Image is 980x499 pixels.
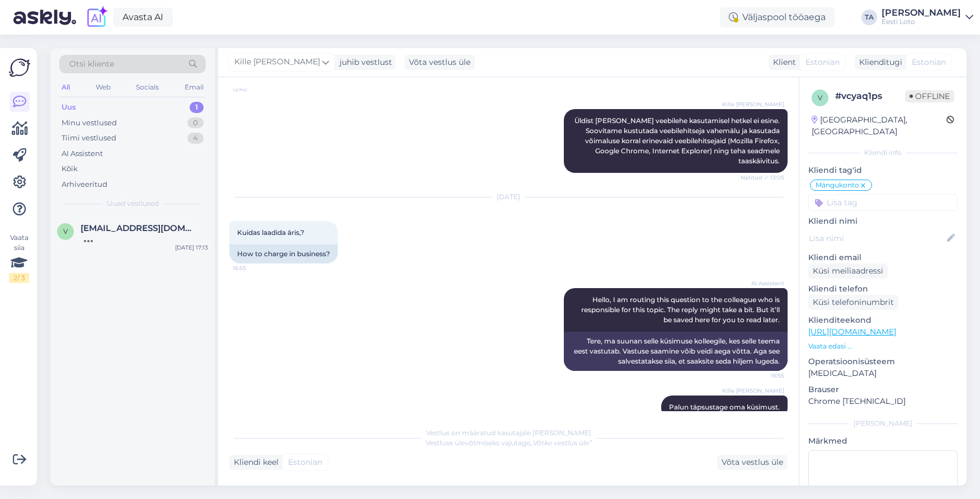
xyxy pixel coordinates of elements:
[742,279,784,288] span: AI Assistent
[808,252,958,263] p: Kliendi email
[809,232,945,244] input: Lisa nimi
[808,435,958,447] p: Märkmed
[229,244,338,263] div: How to charge in business?
[741,173,784,182] span: Nähtud ✓ 13:05
[818,93,822,102] span: v
[808,327,896,337] a: [URL][DOMAIN_NAME]
[404,55,475,70] div: Võta vestlus üle
[62,179,107,190] div: Arhiveeritud
[812,114,946,138] div: [GEOGRAPHIC_DATA], [GEOGRAPHIC_DATA]
[9,273,29,283] div: 2 / 3
[912,57,946,68] span: Estonian
[530,439,592,447] i: „Võtke vestlus üle”
[62,163,78,175] div: Kõik
[882,8,961,17] div: [PERSON_NAME]
[190,102,204,113] div: 1
[808,148,958,158] div: Kliendi info
[574,116,781,165] span: Üldist [PERSON_NAME] veebilehe kasutamisel hetkel ei esine. Soovitame kustutada veebilehitseja va...
[426,439,592,447] span: Vestluse ülevõtmiseks vajutage
[808,215,958,227] p: Kliendi nimi
[581,295,781,324] span: Hello, I am routing this question to the colleague who is responsible for this topic. The reply m...
[63,227,68,236] span: v
[564,332,788,371] div: Tere, ma suunan selle küsimuse kolleegile, kes selle teema eest vastutab. Vastuse saamine võib ve...
[722,387,784,395] span: Kille [PERSON_NAME]
[669,403,780,411] span: Palun täpsustage oma küsimust.
[769,57,796,68] div: Klient
[808,356,958,368] p: Operatsioonisüsteem
[808,314,958,326] p: Klienditeekond
[62,117,117,129] div: Minu vestlused
[229,456,279,468] div: Kliendi keel
[62,133,116,144] div: Tiimi vestlused
[113,8,173,27] a: Avasta AI
[93,80,113,95] div: Web
[808,368,958,379] p: [MEDICAL_DATA]
[134,80,161,95] div: Socials
[175,243,208,252] div: [DATE] 17:13
[62,148,103,159] div: AI Assistent
[85,6,109,29] img: explore-ai
[62,102,76,113] div: Uus
[720,7,835,27] div: Väljaspool tööaega
[59,80,72,95] div: All
[808,418,958,429] div: [PERSON_NAME]
[288,456,322,468] span: Estonian
[882,17,961,26] div: Eesti Loto
[9,57,30,78] img: Askly Logo
[107,199,159,209] span: Uued vestlused
[855,57,902,68] div: Klienditugi
[81,223,197,233] span: valeripuksa@gmail.com
[722,100,784,109] span: Kille [PERSON_NAME]
[335,57,392,68] div: juhib vestlust
[808,396,958,407] p: Chrome [TECHNICAL_ID]
[233,85,275,93] span: 12:40
[835,90,905,103] div: # vcyaq1ps
[69,58,114,70] span: Otsi kliente
[861,10,877,25] div: TA
[808,263,888,279] div: Küsi meiliaadressi
[234,56,320,68] span: Kille [PERSON_NAME]
[805,57,840,68] span: Estonian
[808,164,958,176] p: Kliendi tag'id
[233,264,275,272] span: 16:55
[905,90,954,102] span: Offline
[187,133,204,144] div: 4
[808,341,958,351] p: Vaata edasi ...
[808,283,958,295] p: Kliendi telefon
[808,295,898,310] div: Küsi telefoninumbrit
[742,371,784,380] span: 16:55
[229,192,788,202] div: [DATE]
[882,8,973,26] a: [PERSON_NAME]Eesti Loto
[182,80,206,95] div: Email
[237,228,304,237] span: Kuidas laadida äris,?
[9,233,29,283] div: Vaata siia
[808,384,958,396] p: Brauser
[426,429,591,437] span: Vestlus on määratud kasutajale [PERSON_NAME]
[187,117,204,129] div: 0
[808,194,958,211] input: Lisa tag
[816,182,859,189] span: Mängukonto
[717,455,788,470] div: Võta vestlus üle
